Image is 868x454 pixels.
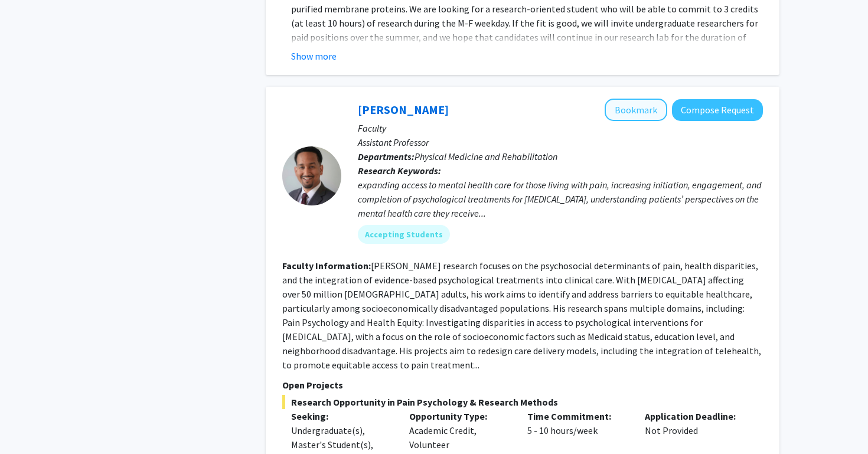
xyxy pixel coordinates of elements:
span: Research Opportunity in Pain Psychology & Research Methods [282,395,763,409]
span: Physical Medicine and Rehabilitation [415,151,557,162]
button: Compose Request to Fenan Rassu [672,99,763,121]
button: Add Fenan Rassu to Bookmarks [605,99,667,121]
p: Seeking: [291,409,391,423]
fg-read-more: [PERSON_NAME] research focuses on the psychosocial determinants of pain, health disparities, and ... [282,260,761,371]
mat-chip: Accepting Students [358,225,450,244]
div: expanding access to mental health care for those living with pain, increasing initiation, engagem... [358,178,763,220]
a: [PERSON_NAME] [358,102,449,117]
p: Time Commitment: [527,409,628,423]
p: Application Deadline: [645,409,745,423]
b: Faculty Information: [282,260,371,272]
p: Open Projects [282,378,763,392]
p: Opportunity Type: [409,409,510,423]
p: Faculty [358,121,763,135]
b: Research Keywords: [358,165,441,177]
button: Show more [291,49,337,63]
p: Assistant Professor [358,135,763,149]
b: Departments: [358,151,415,162]
iframe: Chat [9,401,50,445]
